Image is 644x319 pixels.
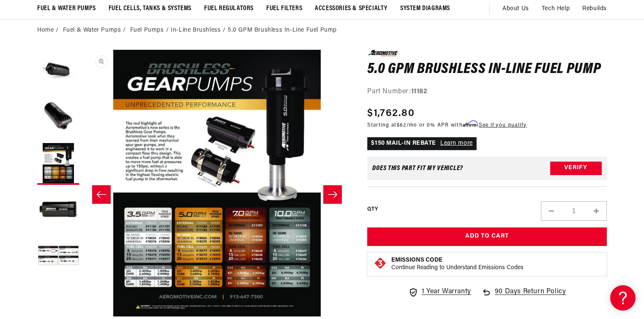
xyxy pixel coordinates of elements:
[37,96,79,138] button: Load image 2 in gallery view
[266,4,302,13] span: Fuel Filters
[463,121,478,127] span: Affirm
[37,26,54,35] a: Home
[37,50,79,92] button: Load image 1 in gallery view
[171,26,228,35] li: In-Line Brushless
[37,189,79,231] button: Load image 4 in gallery view
[495,287,566,306] span: 90 Days Return Policy
[391,257,524,272] button: Emissions CodeContinue Reading to Understand Emissions Codes
[228,26,337,35] li: 5.0 GPM Brushless In-Line Fuel Pump
[37,143,79,185] button: Load image 3 in gallery view
[400,4,450,13] span: System Diagrams
[391,257,442,263] strong: Emissions Code
[367,106,415,121] span: $1,762.80
[92,185,111,204] button: Slide left
[397,123,407,128] span: $62
[422,287,471,297] span: 1 Year Warranty
[481,287,566,306] a: 90 Days Return Policy
[130,26,164,35] a: Fuel Pumps
[37,26,607,35] nav: breadcrumbs
[63,26,121,35] a: Fuel & Water Pumps
[204,4,254,13] span: Fuel Regulators
[315,4,387,13] span: Accessories & Specialty
[367,63,607,76] h1: 5.0 GPM Brushless In-Line Fuel Pump
[550,162,602,175] button: Verify
[37,4,96,13] span: Fuel & Water Pumps
[411,88,428,95] strong: 11182
[502,5,529,12] span: About Us
[408,287,471,297] a: 1 Year Warranty
[367,137,476,150] p: $150 MAIL-IN REBATE
[479,123,527,128] a: See if you qualify - Learn more about Affirm Financing (opens in modal)
[391,264,524,272] p: Continue Reading to Understand Emissions Codes
[367,121,527,129] p: Starting at /mo or 0% APR with .
[109,4,191,13] span: Fuel Cells, Tanks & Systems
[367,227,607,246] button: Add to Cart
[367,87,607,97] div: Part Number:
[367,206,378,213] label: QTY
[582,4,607,14] span: Rebuilds
[372,165,463,172] div: Does This part fit My vehicle?
[323,185,342,204] button: Slide right
[374,257,387,270] img: Emissions code
[37,235,79,278] button: Load image 5 in gallery view
[542,4,570,14] span: Tech Help
[440,140,473,146] a: Learn more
